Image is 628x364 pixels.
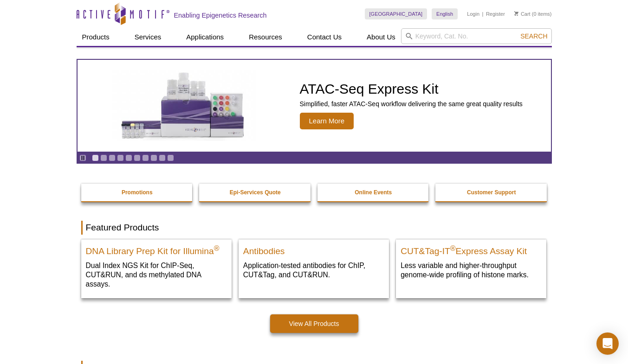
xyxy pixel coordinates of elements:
div: Open Intercom Messenger [596,332,619,355]
a: Contact Us [302,28,347,46]
a: Go to slide 3 [109,154,116,161]
span: Learn More [300,113,354,129]
button: Search [518,32,550,40]
h2: CUT&Tag-IT Express Assay Kit [401,242,542,256]
a: Go to slide 5 [125,154,132,161]
input: Keyword, Cat. No. [401,28,552,44]
a: Go to slide 7 [142,154,149,161]
h2: DNA Library Prep Kit for Illumina [86,242,227,256]
a: About Us [361,28,401,46]
a: Go to slide 8 [150,154,157,161]
span: Search [520,32,547,40]
h2: ATAC-Seq Express Kit [300,82,523,96]
strong: Epi-Services Quote [230,189,281,196]
p: Less variable and higher-throughput genome-wide profiling of histone marks​. [401,261,542,280]
a: [GEOGRAPHIC_DATA] [365,8,427,19]
article: ATAC-Seq Express Kit [78,60,551,152]
a: Go to slide 9 [159,154,166,161]
h2: Enabling Epigenetics Research [174,11,267,19]
a: Applications [181,28,229,46]
a: Cart [514,11,531,17]
a: Go to slide 1 [92,154,99,161]
a: Promotions [81,184,194,201]
a: Epi-Services Quote [199,184,311,201]
sup: ® [214,244,220,252]
a: Products [77,28,115,46]
strong: Online Events [355,189,392,196]
p: Simplified, faster ATAC-Seq workflow delivering the same great quality results [300,100,523,108]
a: DNA Library Prep Kit for Illumina DNA Library Prep Kit for Illumina® Dual Index NGS Kit for ChIP-... [81,239,232,298]
a: CUT&Tag-IT® Express Assay Kit CUT&Tag-IT®Express Assay Kit Less variable and higher-throughput ge... [396,239,546,289]
a: ATAC-Seq Express Kit ATAC-Seq Express Kit Simplified, faster ATAC-Seq workflow delivering the sam... [78,60,551,152]
strong: Customer Support [467,189,516,196]
a: Go to slide 6 [134,154,141,161]
a: Register [486,11,505,17]
p: Dual Index NGS Kit for ChIP-Seq, CUT&RUN, and ds methylated DNA assays. [86,261,227,289]
a: Go to slide 10 [167,154,174,161]
sup: ® [450,244,456,252]
a: Go to slide 2 [100,154,107,161]
a: English [432,8,458,19]
a: Services [129,28,167,46]
a: Customer Support [435,184,548,201]
a: View All Products [270,314,358,333]
a: Resources [243,28,288,46]
a: All Antibodies Antibodies Application-tested antibodies for ChIP, CUT&Tag, and CUT&RUN. [239,239,389,289]
li: (0 items) [514,8,552,19]
a: Go to slide 4 [117,154,124,161]
a: Login [467,11,479,17]
a: Online Events [317,184,430,201]
a: Toggle autoplay [79,154,86,161]
p: Application-tested antibodies for ChIP, CUT&Tag, and CUT&RUN. [243,261,384,280]
img: Your Cart [514,11,518,16]
h2: Featured Products [81,221,547,235]
h2: Antibodies [243,242,384,256]
li: | [482,8,484,19]
strong: Promotions [122,189,153,196]
img: ATAC-Seq Express Kit [107,70,260,141]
